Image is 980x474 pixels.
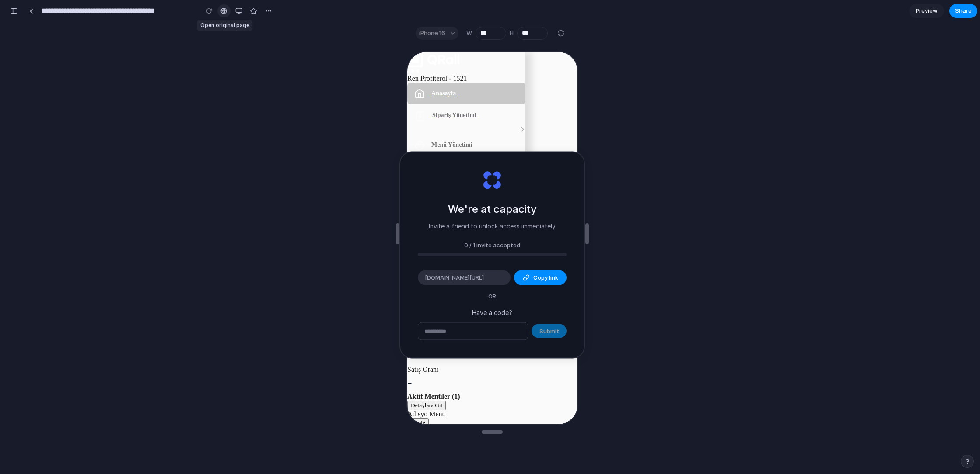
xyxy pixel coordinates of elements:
[140,193,166,199] span: Çakmakçı
[22,111,73,119] span: [PERSON_NAME]
[197,20,253,31] div: Open original page
[87,148,118,163] button: TR
[7,36,17,47] img: home.svg
[7,111,16,120] img: masa-yonetimi.svg
[7,131,17,142] img: settings.svg
[916,7,938,15] span: Preview
[7,88,17,98] img: ph_bowl-food.svg
[533,273,558,282] span: Copy link
[466,29,472,38] label: W
[481,292,503,301] span: OR
[124,182,133,190] span: AÇ
[25,59,69,68] span: Sipariş Yönetimi
[514,270,567,285] button: Copy link
[3,350,35,356] span: Detaylara Git
[418,241,567,249] div: 0 / 1 invite accepted
[418,270,511,285] div: [DOMAIN_NAME][URL]
[24,89,65,97] span: Menü Yönetimi
[3,367,18,374] span: İncele
[955,7,972,15] span: Share
[24,37,49,46] span: Anasayfa
[448,201,537,217] h2: We're at capacity
[91,164,101,174] img: bell.svg
[418,308,567,317] p: Have a code?
[101,154,110,161] b: TR
[949,4,977,18] button: Share
[510,29,514,38] label: H
[62,217,119,224] b: Detaylarımı Görüntüle
[425,273,484,282] span: [DOMAIN_NAME][URL]
[46,211,122,225] button: Detaylarımı Görüntüle
[32,294,35,301] span: 0
[92,193,166,199] b: [PERSON_NAME]
[50,212,62,222] img: trending-up.svg
[24,132,119,141] span: [DEMOGRAPHIC_DATA] Ayarları
[7,58,18,69] img: order-management.svg
[51,234,55,242] span: 2
[87,177,170,208] button: AÇ[PERSON_NAME]Çakmakçı
[429,221,556,230] p: Invite a friend to unlock access immediately
[909,4,944,18] a: Preview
